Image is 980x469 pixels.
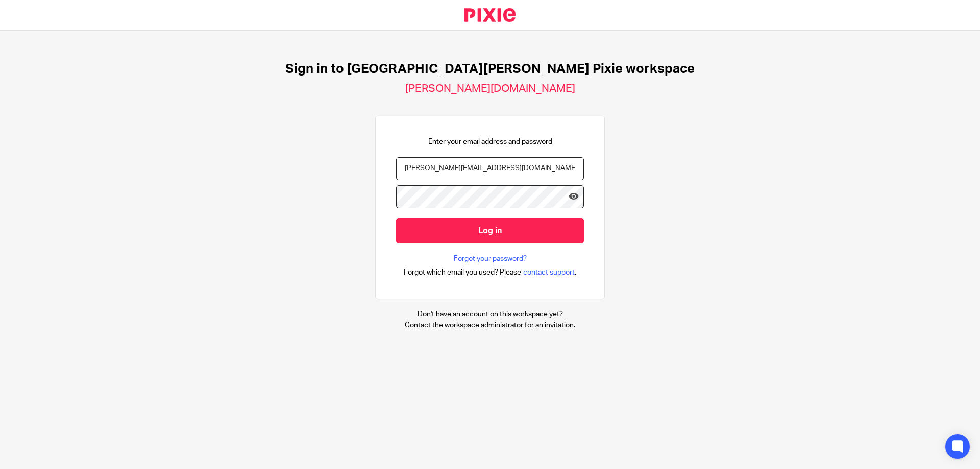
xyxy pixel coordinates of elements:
p: Contact the workspace administrator for an invitation. [405,320,575,330]
span: contact support [523,267,575,278]
h1: Sign in to [GEOGRAPHIC_DATA][PERSON_NAME] Pixie workspace [285,61,695,77]
p: Enter your email address and password [428,137,552,147]
a: Forgot your password? [454,254,527,264]
p: Don't have an account on this workspace yet? [405,309,575,319]
span: Forgot which email you used? Please [404,267,521,278]
input: Log in [396,218,584,243]
input: name@example.com [396,157,584,180]
h2: [PERSON_NAME][DOMAIN_NAME] [405,82,575,95]
div: . [404,266,577,278]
